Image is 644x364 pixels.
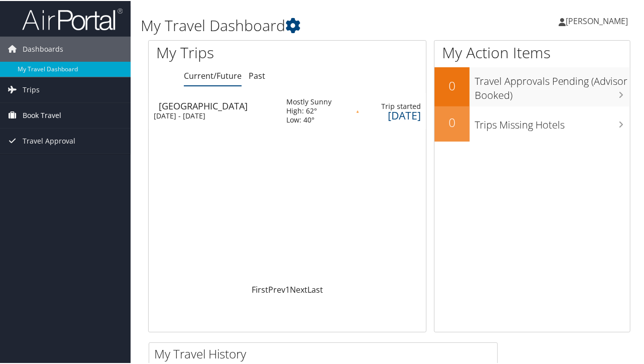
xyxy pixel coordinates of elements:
[249,69,265,80] a: Past
[435,66,630,105] a: 0Travel Approvals Pending (Advisor Booked)
[475,112,630,131] h3: Trips Missing Hotels
[285,283,290,294] a: 1
[286,96,332,105] div: Mostly Sunny
[566,15,628,26] span: [PERSON_NAME]
[23,128,75,153] span: Travel Approval
[252,283,268,294] a: First
[435,113,470,130] h2: 0
[559,5,638,35] a: [PERSON_NAME]
[435,105,630,141] a: 0Trips Missing Hotels
[23,102,61,127] span: Book Travel
[286,114,332,124] div: Low: 40°
[154,110,271,119] div: [DATE] - [DATE]
[357,109,359,112] img: alert-flat-solid-caution.png
[369,101,420,110] div: Trip started
[286,105,332,114] div: High: 62°
[184,69,242,80] a: Current/Future
[290,283,307,294] a: Next
[159,100,276,109] div: [GEOGRAPHIC_DATA]
[23,76,40,101] span: Trips
[307,283,323,294] a: Last
[22,7,123,30] img: airportal-logo.png
[475,68,630,101] h3: Travel Approvals Pending (Advisor Booked)
[154,344,497,361] h2: My Travel History
[435,41,630,62] h1: My Action Items
[435,76,470,93] h2: 0
[23,36,63,61] span: Dashboards
[369,110,420,119] div: [DATE]
[156,41,303,62] h1: My Trips
[141,14,472,35] h1: My Travel Dashboard
[268,283,285,294] a: Prev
